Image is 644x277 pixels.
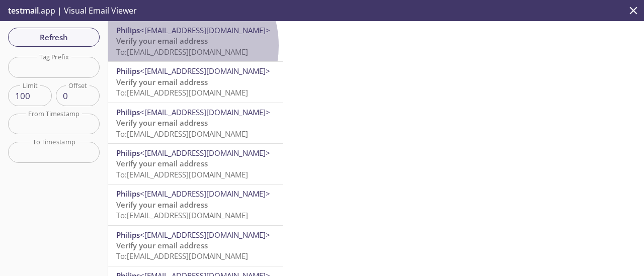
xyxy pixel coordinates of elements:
[116,189,140,199] span: Philips
[116,158,208,168] span: Verify your email address
[116,87,248,98] span: To: [EMAIL_ADDRESS][DOMAIN_NAME]
[108,21,283,61] div: Philips<[EMAIL_ADDRESS][DOMAIN_NAME]>Verify your email addressTo:[EMAIL_ADDRESS][DOMAIN_NAME]
[140,189,270,199] span: <[EMAIL_ADDRESS][DOMAIN_NAME]>
[116,210,248,220] span: To: [EMAIL_ADDRESS][DOMAIN_NAME]
[116,240,208,250] span: Verify your email address
[116,47,248,57] span: To: [EMAIL_ADDRESS][DOMAIN_NAME]
[116,169,248,179] span: To: [EMAIL_ADDRESS][DOMAIN_NAME]
[116,36,208,46] span: Verify your email address
[140,107,270,117] span: <[EMAIL_ADDRESS][DOMAIN_NAME]>
[116,148,140,158] span: Philips
[16,31,92,44] span: Refresh
[140,66,270,76] span: <[EMAIL_ADDRESS][DOMAIN_NAME]>
[140,230,270,240] span: <[EMAIL_ADDRESS][DOMAIN_NAME]>
[116,107,140,117] span: Philips
[116,66,140,76] span: Philips
[116,25,140,35] span: Philips
[108,144,283,184] div: Philips<[EMAIL_ADDRESS][DOMAIN_NAME]>Verify your email addressTo:[EMAIL_ADDRESS][DOMAIN_NAME]
[116,118,208,128] span: Verify your email address
[140,25,270,35] span: <[EMAIL_ADDRESS][DOMAIN_NAME]>
[116,200,208,210] span: Verify your email address
[116,129,248,139] span: To: [EMAIL_ADDRESS][DOMAIN_NAME]
[108,62,283,102] div: Philips<[EMAIL_ADDRESS][DOMAIN_NAME]>Verify your email addressTo:[EMAIL_ADDRESS][DOMAIN_NAME]
[8,5,39,16] span: testmail
[116,251,248,261] span: To: [EMAIL_ADDRESS][DOMAIN_NAME]
[108,103,283,143] div: Philips<[EMAIL_ADDRESS][DOMAIN_NAME]>Verify your email addressTo:[EMAIL_ADDRESS][DOMAIN_NAME]
[116,77,208,87] span: Verify your email address
[140,148,270,158] span: <[EMAIL_ADDRESS][DOMAIN_NAME]>
[8,28,100,47] button: Refresh
[116,230,140,240] span: Philips
[108,184,283,225] div: Philips<[EMAIL_ADDRESS][DOMAIN_NAME]>Verify your email addressTo:[EMAIL_ADDRESS][DOMAIN_NAME]
[108,226,283,266] div: Philips<[EMAIL_ADDRESS][DOMAIN_NAME]>Verify your email addressTo:[EMAIL_ADDRESS][DOMAIN_NAME]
